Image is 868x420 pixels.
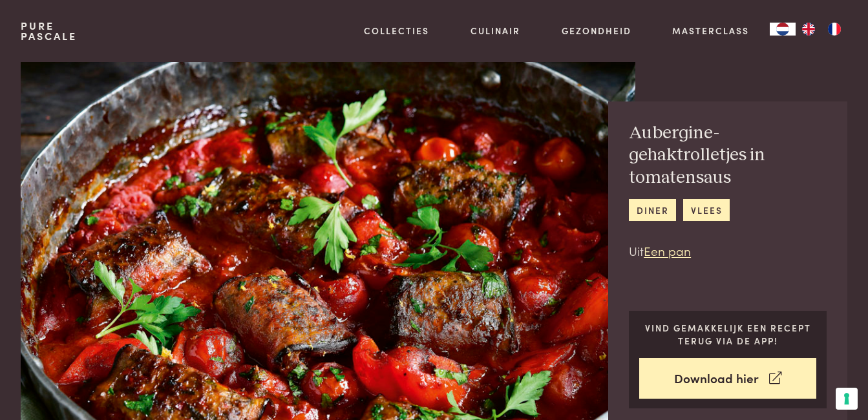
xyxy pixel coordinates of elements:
[770,23,796,36] a: NL
[562,24,631,37] a: Gezondheid
[629,242,827,260] p: Uit
[836,388,858,410] button: Uw voorkeuren voor toestemming voor trackingtechnologieën
[796,23,821,36] a: EN
[644,242,691,259] a: Een pan
[672,24,749,37] a: Masterclass
[471,24,520,37] a: Culinair
[21,21,77,41] a: PurePascale
[683,199,730,220] a: vlees
[364,24,429,37] a: Collecties
[629,122,827,189] h2: Aubergine-gehaktrolletjes in tomatensaus
[770,23,847,36] aside: Language selected: Nederlands
[770,23,796,36] div: Language
[629,199,676,220] a: diner
[821,23,847,36] a: FR
[639,321,816,348] p: Vind gemakkelijk een recept terug via de app!
[796,23,847,36] ul: Language list
[639,358,816,399] a: Download hier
